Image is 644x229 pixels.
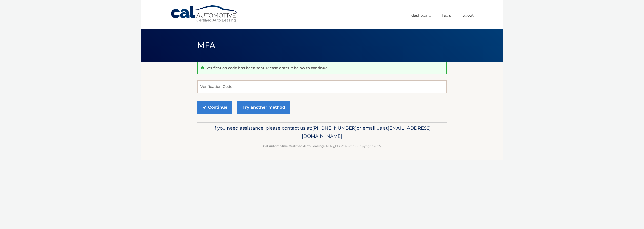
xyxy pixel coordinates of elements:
[312,125,357,131] span: [PHONE_NUMBER]
[302,125,431,139] span: [EMAIL_ADDRESS][DOMAIN_NAME]
[411,11,431,19] a: Dashboard
[197,80,447,93] input: Verification Code
[237,101,290,114] a: Try another method
[201,124,443,140] p: If you need assistance, please contact us at: or email us at
[206,66,328,70] p: Verification code has been sent. Please enter it below to continue.
[263,144,324,148] strong: Cal Automotive Certified Auto Leasing
[170,5,238,23] a: Cal Automotive
[197,101,232,114] button: Continue
[462,11,474,19] a: Logout
[197,40,215,50] span: MFA
[201,143,443,149] p: - All Rights Reserved - Copyright 2025
[442,11,451,19] a: FAQ's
